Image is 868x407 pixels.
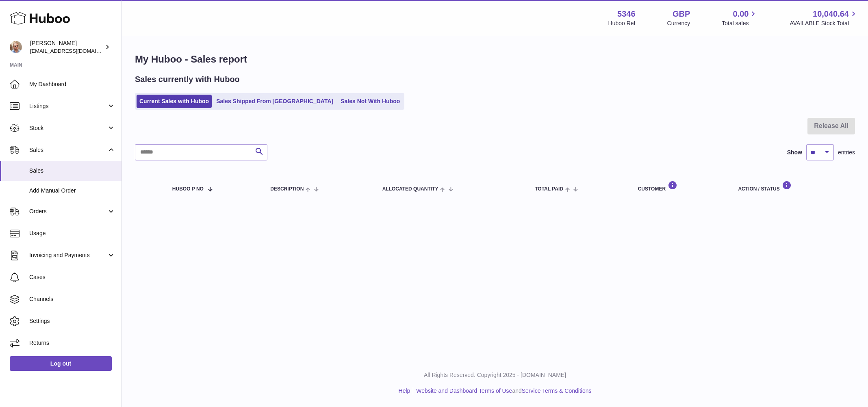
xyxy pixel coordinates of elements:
[382,186,438,192] span: ALLOCATED Quantity
[617,9,636,19] strong: 5346
[135,53,855,66] h1: My Huboo - Sales report
[29,187,115,195] span: Add Manual Order
[30,39,103,55] div: [PERSON_NAME]
[137,95,212,108] a: Current Sales with Huboo
[29,208,107,215] span: Orders
[10,356,112,371] a: Log out
[29,167,115,175] span: Sales
[128,371,861,379] p: All Rights Reserved. Copyright 2025 - [DOMAIN_NAME]
[787,149,802,156] label: Show
[535,186,563,192] span: Total paid
[172,186,204,192] span: Huboo P no
[813,9,849,19] span: 10,040.64
[29,295,115,303] span: Channels
[29,102,107,110] span: Listings
[135,74,240,85] h2: Sales currently with Huboo
[790,9,858,27] a: 10,040.64 AVAILABLE Stock Total
[608,19,636,27] div: Huboo Ref
[213,95,336,108] a: Sales Shipped From [GEOGRAPHIC_DATA]
[30,48,119,54] span: [EMAIL_ADDRESS][DOMAIN_NAME]
[270,186,304,192] span: Description
[522,388,592,394] a: Service Terms & Conditions
[29,124,107,132] span: Stock
[738,181,847,192] div: Action / Status
[338,95,403,108] a: Sales Not With Huboo
[29,317,115,325] span: Settings
[413,387,591,395] li: and
[722,19,758,27] span: Total sales
[722,9,758,27] a: 0.00 Total sales
[29,80,115,88] span: My Dashboard
[733,9,749,19] span: 0.00
[10,41,22,53] img: support@radoneltd.co.uk
[399,388,410,394] a: Help
[29,229,115,237] span: Usage
[790,19,858,27] span: AVAILABLE Stock Total
[667,19,690,27] div: Currency
[29,339,115,347] span: Returns
[838,149,855,156] span: entries
[673,9,690,19] strong: GBP
[29,146,107,154] span: Sales
[29,273,115,281] span: Cases
[638,181,722,192] div: Customer
[29,251,107,259] span: Invoicing and Payments
[416,388,512,394] a: Website and Dashboard Terms of Use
